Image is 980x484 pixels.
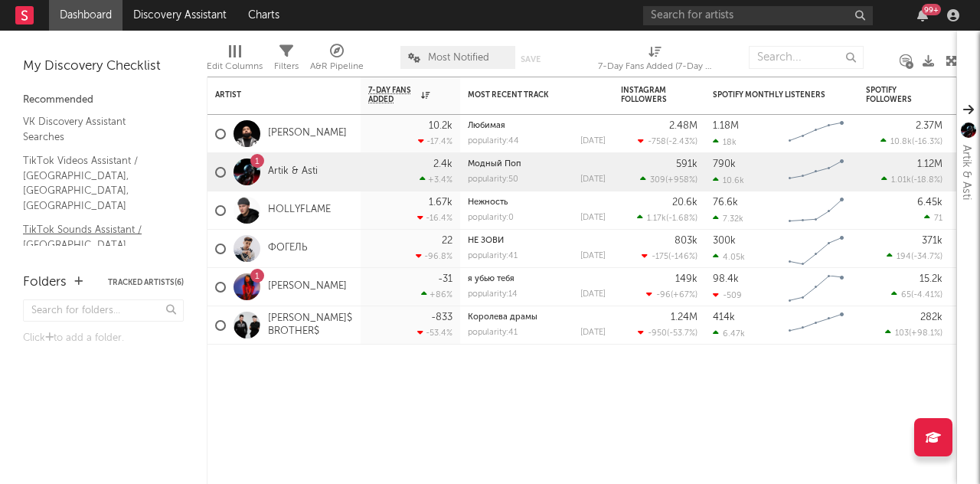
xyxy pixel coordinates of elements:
[672,198,697,208] div: 20.6k
[749,46,864,69] input: Search...
[917,159,942,169] div: 1.12M
[207,57,263,76] div: Edit Columns
[268,165,318,178] a: Artik & Asti
[647,214,666,223] span: 1.17k
[468,237,504,245] a: НЕ ЗОВИ
[468,313,537,322] a: Королева драмы
[913,291,940,299] span: -4.41 %
[108,279,184,286] button: Tracked Artists(6)
[881,175,942,185] div: ( )
[642,251,697,261] div: ( )
[675,236,697,246] div: 803k
[468,237,606,245] div: НЕ ЗОВИ
[268,204,331,217] a: HOLLYFLAME
[417,328,452,338] div: -53.4 %
[23,299,184,322] input: Search for folders...
[713,214,743,224] div: 7.32k
[673,291,695,299] span: +67 %
[215,90,330,100] div: Artist
[713,198,738,208] div: 76.6k
[646,289,697,299] div: ( )
[782,230,851,268] svg: Chart title
[23,221,168,283] a: TikTok Sounds Assistant / [GEOGRAPHIC_DATA], [GEOGRAPHIC_DATA], [GEOGRAPHIC_DATA]
[713,90,828,100] div: Spotify Monthly Listeners
[207,38,263,83] div: Edit Columns
[23,113,168,145] a: VK Discovery Assistant Searches
[782,306,851,345] svg: Chart title
[468,198,508,207] a: Нежность
[643,6,873,25] input: Search for artists
[638,136,697,146] div: ( )
[468,175,518,184] div: popularity: 50
[429,121,452,131] div: 10.2k
[468,214,514,222] div: popularity: 0
[468,275,514,283] a: я убью тебя
[429,198,452,208] div: 1.67k
[638,328,697,338] div: ( )
[274,57,299,76] div: Filters
[671,253,695,261] span: -146 %
[913,176,940,185] span: -18.8 %
[468,252,518,260] div: popularity: 41
[431,312,452,322] div: -833
[268,242,307,255] a: ФОГЕЛЬ
[713,137,737,147] div: 18k
[669,329,695,338] span: -53.7 %
[420,175,452,185] div: +3.4 %
[580,214,606,222] div: [DATE]
[914,138,940,146] span: -16.3 %
[468,122,606,130] div: Любимая
[885,328,942,338] div: ( )
[668,214,695,223] span: -1.68 %
[713,312,735,322] div: 414k
[922,236,942,246] div: 371k
[621,86,675,104] div: Instagram Followers
[782,268,851,306] svg: Chart title
[468,290,518,299] div: popularity: 14
[713,329,745,338] div: 6.47k
[418,136,452,146] div: -17.4 %
[468,198,606,207] div: Нежность
[310,38,364,83] div: A&R Pipeline
[668,176,695,185] span: +958 %
[917,198,942,208] div: 6.45k
[468,329,518,337] div: popularity: 41
[640,175,697,185] div: ( )
[637,213,697,223] div: ( )
[468,313,606,322] div: Королева драмы
[890,138,912,146] span: 10.8k
[442,236,452,246] div: 22
[897,253,911,261] span: 194
[713,121,739,131] div: 1.18M
[23,273,67,292] div: Folders
[23,329,184,348] div: Click to add a folder.
[713,290,742,300] div: -509
[428,53,489,63] span: Most Notified
[656,291,671,299] span: -96
[671,312,697,322] div: 1.24M
[468,275,606,283] div: я убью тебя
[920,274,942,284] div: 15.2k
[421,289,452,299] div: +86 %
[580,252,606,260] div: [DATE]
[580,290,606,299] div: [DATE]
[650,176,665,185] span: 309
[676,159,697,169] div: 591k
[580,137,606,146] div: [DATE]
[521,55,541,64] button: Save
[713,252,745,262] div: 4.05k
[598,57,713,76] div: 7-Day Fans Added (7-Day Fans Added)
[713,175,744,185] div: 10.6k
[913,253,940,261] span: -34.7 %
[866,86,920,104] div: Spotify Followers
[917,9,928,21] button: 99+
[713,236,736,246] div: 300k
[268,312,353,338] a: [PERSON_NAME]$ BROTHER$
[310,57,364,76] div: A&R Pipeline
[880,136,942,146] div: ( )
[895,329,909,338] span: 103
[23,57,184,76] div: My Discovery Checklist
[268,280,347,293] a: [PERSON_NAME]
[648,138,666,146] span: -758
[417,213,452,223] div: -16.4 %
